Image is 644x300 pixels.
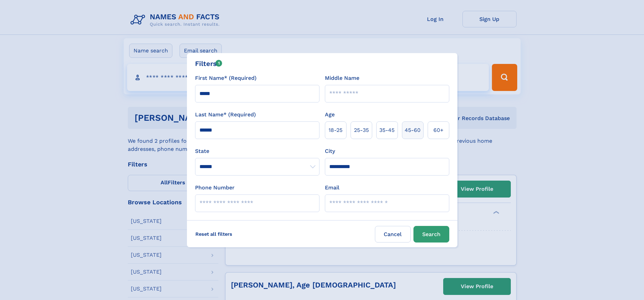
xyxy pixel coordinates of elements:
span: 35‑45 [379,126,395,134]
div: Filters [195,59,222,69]
label: State [195,147,319,155]
button: Search [413,226,449,243]
label: Middle Name [325,74,359,82]
span: 25‑35 [354,126,369,134]
span: 45‑60 [405,126,421,134]
label: Age [325,111,335,119]
label: Cancel [375,226,411,243]
label: City [325,147,335,155]
label: Phone Number [195,184,235,192]
span: 60+ [433,126,444,134]
label: Email [325,184,339,192]
label: Reset all filters [191,226,237,242]
span: 18‑25 [329,126,342,134]
label: First Name* (Required) [195,74,257,82]
label: Last Name* (Required) [195,111,256,119]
